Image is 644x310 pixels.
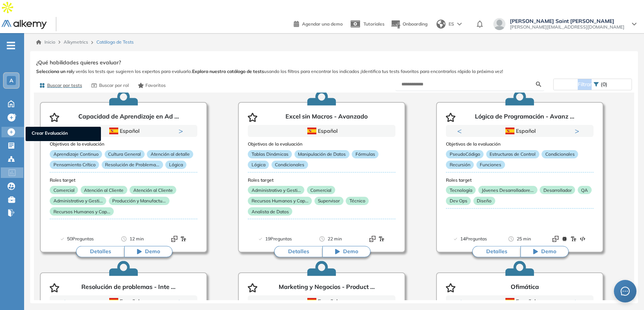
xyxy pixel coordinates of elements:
[472,246,520,257] button: Detalles
[131,137,137,138] button: 3
[32,130,95,138] span: Crear Evaluación
[76,127,171,135] div: Español
[346,197,369,205] p: Técnico
[285,113,368,122] p: Excel sin Macros - Avanzado
[307,298,316,305] img: ESP
[109,197,169,205] p: Producción y Manufactu...
[2,20,47,29] img: Logo
[295,150,349,158] p: Manipulación de Datos
[36,68,72,74] b: Selecciona un rol
[76,246,124,257] button: Detalles
[506,137,515,138] button: 1
[391,16,427,32] button: Onboarding
[476,161,505,169] p: Funciones
[307,186,335,194] p: Comercial
[135,79,169,92] button: Favoritos
[81,283,175,292] p: Resolución de problemas - Inte ...
[50,141,197,147] h3: Objetivos de la evaluación
[578,79,592,90] span: Filtrar
[36,68,632,75] span: y verás los tests que sugieren los expertos para evaluarlo. usando los filtros para encontrar los...
[275,127,369,135] div: Español
[110,137,119,138] button: 1
[328,235,342,243] span: 22 min
[88,79,132,92] button: Buscar por rol
[446,161,474,169] p: Recursión
[124,246,172,257] button: Demo
[130,235,144,243] span: 12 min
[314,197,343,205] p: Supervisor
[145,82,166,89] span: Favoritos
[96,39,134,46] span: Catálogo de Tests
[552,236,559,242] img: Format test logo
[81,186,127,194] p: Atención al Cliente
[446,150,484,158] p: PseudoCódigo
[36,39,55,46] a: Inicio
[50,161,99,169] p: Pensamiento Crítico
[449,21,454,27] span: ES
[457,298,465,305] button: Previous
[248,141,395,147] h3: Objetivos de la evaluación
[102,161,163,169] p: Resolución de Problema...
[343,248,358,255] span: Demo
[473,297,567,305] div: Español
[294,19,343,28] a: Agendar una demo
[541,248,556,255] span: Demo
[272,161,308,169] p: Condicionales
[460,235,487,243] span: 14 Preguntas
[105,150,145,158] p: Cultura General
[50,186,78,194] p: Comercial
[457,127,465,135] button: Previous
[36,79,85,92] button: Buscar por tests
[248,186,304,194] p: Administrativo y Gesti...
[67,235,94,243] span: 50 Preguntas
[446,186,476,194] p: Tecnología
[171,236,177,242] img: Format test logo
[302,21,343,27] span: Agendar una demo
[403,21,427,27] span: Onboarding
[446,178,594,183] h3: Roles target
[540,186,575,194] p: Desarrollador
[517,235,531,243] span: 25 min
[47,82,82,89] span: Buscar por tests
[446,197,471,205] p: Dev Ops
[473,197,495,205] p: Diseño
[436,20,446,29] img: world
[179,298,186,305] button: Next
[520,246,569,257] button: Demo
[510,18,624,24] span: [PERSON_NAME] Saint [PERSON_NAME]
[275,297,369,305] div: Español
[505,128,514,134] img: ESP
[307,128,316,134] img: ESP
[109,128,118,134] img: ESP
[457,23,462,26] img: arrow
[511,283,539,292] p: Ofimática
[575,298,582,305] button: Next
[446,141,594,147] h3: Objetivos de la evaluación
[322,246,371,257] button: Demo
[130,186,176,194] p: Atención al Cliente
[122,137,128,138] button: 2
[265,235,292,243] span: 19 Preguntas
[601,79,607,90] span: (0)
[180,236,186,242] img: Format test logo
[575,127,582,135] button: Next
[505,298,514,305] img: ESP
[9,77,13,84] span: A
[369,236,375,242] img: Format test logo
[50,150,102,158] p: Aprendizaje Continuo
[76,297,171,305] div: Español
[7,45,15,46] i: -
[349,14,385,34] a: Tutoriales
[99,82,129,89] span: Buscar por rol
[578,186,592,194] p: QA
[562,236,568,242] img: Format test logo
[621,287,630,296] span: message
[64,39,88,45] span: Alkymetrics
[179,127,186,135] button: Next
[192,68,264,74] b: Explora nuestro catálogo de tests
[363,21,385,27] span: Tutoriales
[36,59,121,67] span: ¿Qué habilidades quieres evaluar?
[478,186,537,194] p: Jóvenes Desarrolladore...
[473,127,567,135] div: Español
[510,24,624,30] span: [PERSON_NAME][EMAIL_ADDRESS][DOMAIN_NAME]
